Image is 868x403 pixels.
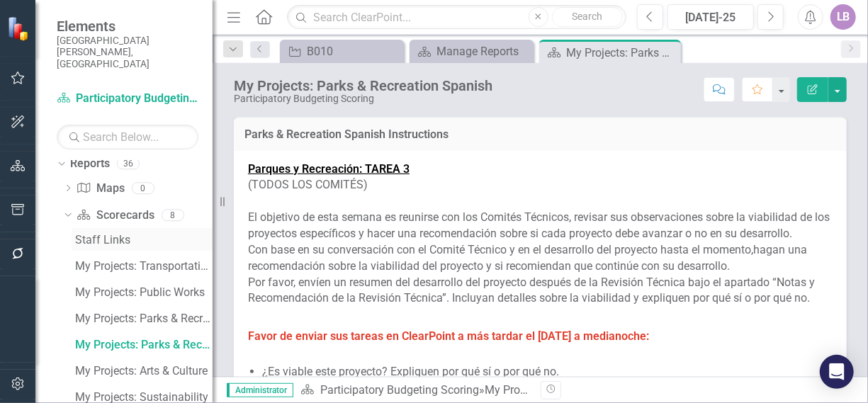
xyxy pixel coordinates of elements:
h3: Parks & Recreation Spanish Instructions [244,128,836,141]
div: 8 [162,209,184,221]
a: Participatory Budgeting Scoring [57,91,198,107]
span: Por favor, envíen un resumen del desarrollo del proyecto después de la Revisión Técnica bajo el a... [248,276,777,289]
div: [DATE]-25 [672,9,750,26]
a: B010 [283,42,400,60]
input: Search Below... [57,125,198,149]
span: (TODOS LOS COMITÉS) [248,178,368,191]
a: My Projects: Transportation [72,254,213,277]
a: Reports [70,156,110,172]
div: Participatory Budgeting Scoring [234,93,492,104]
span: . [727,259,730,273]
span: El objetivo de esta semana es reunirse con los Comités Técnicos, revisar sus observaciones sobre ... [248,210,830,240]
span: Administrator [227,383,293,397]
div: My Projects: Parks & Recreation Spanish [566,44,677,62]
a: Participatory Budgeting Scoring [320,383,479,397]
div: My Projects: Transportation [75,260,213,273]
div: My Projects: Parks & Recreation [75,312,213,325]
span: Search [572,11,602,22]
div: My Projects: Parks & Recreation Spanish [75,339,213,351]
a: My Projects: Arts & Culture [72,359,213,382]
div: » [300,382,530,399]
span: ¿Es viable este proyecto? Expliquen por qué sí o por qué no. [262,365,559,378]
strong: Parques y Recreación: TAREA 3 [248,162,410,176]
span: hagan una recomendación sobre la viabilidad del proyecto y si recomiendan que continúe con su des... [248,243,807,273]
button: [DATE]-25 [667,4,755,30]
button: Search [552,7,623,27]
span: Elements [57,18,198,35]
div: 36 [117,158,140,170]
span: ”. Incluyan detalles sobre la viabilidad y expliquen por qué sí o por qué no. [442,291,810,305]
input: Search ClearPoint... [287,5,626,30]
div: My Projects: Parks & Recreation Spanish [485,383,687,397]
a: My Projects: Parks & Recreation [72,307,213,329]
div: My Projects: Arts & Culture [75,365,213,378]
a: Maps [77,181,124,197]
a: Scorecards [77,208,154,224]
small: [GEOGRAPHIC_DATA][PERSON_NAME], [GEOGRAPHIC_DATA] [57,35,198,69]
img: ClearPoint Strategy [7,16,32,40]
span: : [646,329,649,343]
span: Con base en su conversación con el Comité Técnico y en el desarrollo del proyecto hasta el momento, [248,243,753,256]
div: My Projects: Parks & Recreation Spanish [234,78,492,93]
button: LB [830,4,856,30]
div: 0 [132,182,154,194]
div: Open Intercom Messenger [820,355,854,389]
a: My Projects: Public Works [72,280,213,303]
div: Staff Links [75,234,213,246]
div: My Projects: Public Works [75,286,213,299]
a: My Projects: Parks & Recreation Spanish [72,333,213,356]
div: Manage Reports [436,42,530,60]
span: Favor de enviar sus tareas en ClearPoint a más tardar el [DATE] a medianoche [248,329,646,343]
a: Manage Reports [413,42,530,60]
div: B010 [307,42,400,60]
a: Staff Links [72,228,213,251]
